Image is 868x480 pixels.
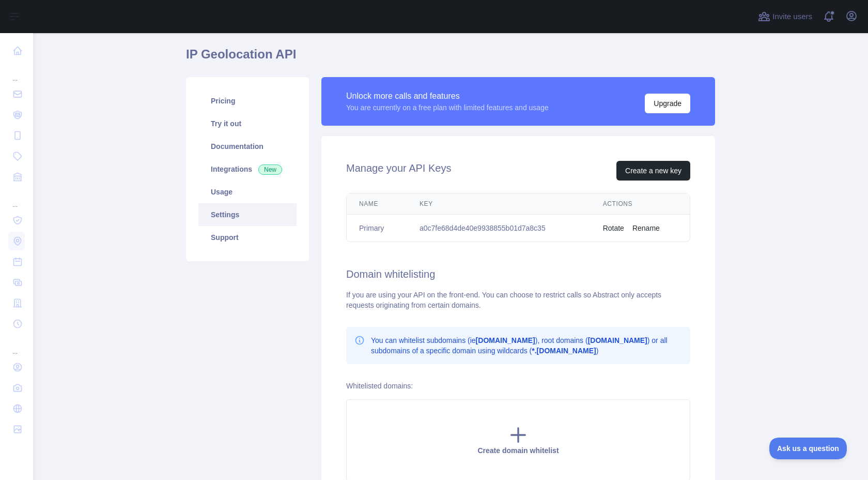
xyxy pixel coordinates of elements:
td: Primary [347,215,407,242]
div: ... [8,188,25,209]
button: Upgrade [645,94,690,113]
button: Invite users [756,8,814,25]
div: You are currently on a free plan with limited features and usage [346,102,549,113]
span: Invite users [772,11,812,23]
a: Documentation [198,135,297,158]
p: You can whitelist subdomains (ie ), root domains ( ) or all subdomains of a specific domain using... [371,335,682,356]
a: Settings [198,203,297,226]
button: Rotate [603,223,624,233]
a: Try it out [198,112,297,135]
h2: Manage your API Keys [346,161,451,181]
button: Create a new key [616,161,690,181]
b: [DOMAIN_NAME] [588,336,647,344]
th: Name [347,193,407,215]
div: If you are using your API on the front-end. You can choose to restrict calls so Abstract only acc... [346,290,690,310]
b: *.[DOMAIN_NAME] [532,347,596,355]
a: Pricing [198,89,297,112]
h1: IP Geolocation API [186,46,715,71]
div: ... [8,62,25,83]
th: Actions [591,193,690,215]
th: Key [407,193,591,215]
div: ... [8,335,25,356]
a: Integrations New [198,158,297,181]
label: Whitelisted domains: [346,382,413,390]
span: New [258,164,282,175]
div: Unlock more calls and features [346,90,549,102]
h2: Domain whitelisting [346,267,690,281]
td: a0c7fe68d4de40e9938855b01d7a8c35 [407,215,591,242]
b: [DOMAIN_NAME] [476,336,535,344]
button: Rename [632,223,660,233]
iframe: Toggle Customer Support [769,438,847,459]
span: Create domain whitelist [477,446,559,455]
a: Usage [198,181,297,203]
a: Support [198,226,297,249]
